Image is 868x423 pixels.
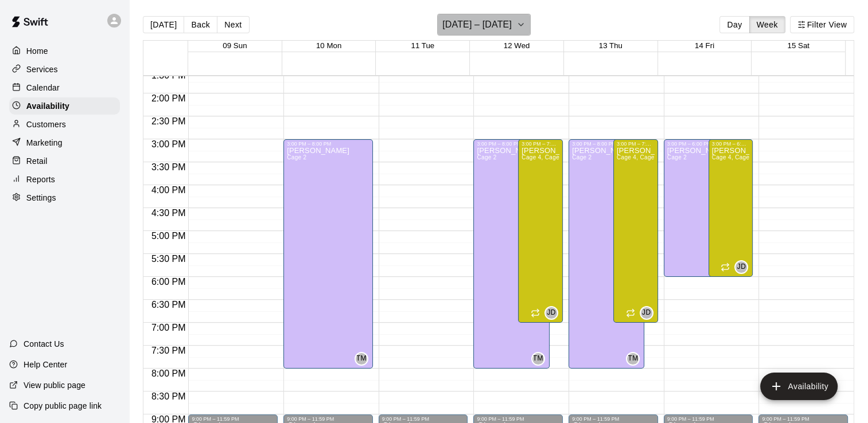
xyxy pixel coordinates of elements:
div: Jake Deakins [544,306,558,320]
div: 9:00 PM – 11:59 PM [762,416,844,422]
button: 13 Thu [599,41,622,50]
div: 3:00 PM – 8:00 PM [287,141,369,147]
div: Tre Morris [355,352,368,366]
a: Retail [9,152,120,170]
h6: [DATE] – [DATE] [442,17,512,33]
a: Settings [9,189,120,206]
button: 10 Mon [316,41,341,50]
p: Contact Us [24,338,64,350]
button: Back [184,16,217,33]
p: Reports [26,174,55,185]
a: Availability [9,97,120,115]
div: 3:00 PM – 8:00 PM [572,141,641,147]
span: Recurring availability [626,308,635,318]
span: 6:00 PM [149,277,189,287]
div: 3:00 PM – 6:00 PM: Available [709,139,753,277]
span: TM [356,353,367,365]
div: 3:00 PM – 6:00 PM: Available [664,139,739,277]
span: 2:00 PM [149,93,189,103]
div: 3:00 PM – 7:00 PM [617,141,655,147]
div: 9:00 PM – 11:59 PM [477,416,559,422]
span: 4:30 PM [149,208,189,218]
p: Settings [26,192,56,203]
span: Cage 4, Cage 5 [521,154,565,160]
span: 5:30 PM [149,254,189,264]
div: 3:00 PM – 8:00 PM: Available [569,139,644,369]
span: JD [642,307,651,319]
button: Next [217,16,249,33]
button: [DATE] [143,16,184,33]
span: JD [737,261,746,273]
div: Jake Deakins [734,260,748,274]
span: 8:30 PM [149,391,189,401]
div: Customers [9,116,120,133]
div: 9:00 PM – 11:59 PM [382,416,465,422]
a: Services [9,61,120,78]
span: Recurring availability [531,308,540,318]
span: 7:00 PM [149,323,189,332]
span: TM [533,353,543,365]
a: Marketing [9,134,120,151]
button: 09 Sun [223,41,247,50]
span: Cage 2 [287,154,306,160]
button: 14 Fri [695,41,714,50]
span: Recurring availability [721,263,730,272]
div: Jake Deakins [640,306,653,320]
button: Day [719,16,749,33]
a: Reports [9,171,120,188]
span: JD [547,307,555,319]
div: Tre Morris [531,352,545,366]
a: Calendar [9,79,120,96]
p: Availability [26,100,69,112]
p: Help Center [24,359,67,370]
p: View public page [24,379,85,391]
div: 3:00 PM – 8:00 PM: Available [283,139,373,369]
span: Cage 2 [477,154,496,160]
p: Services [26,64,58,75]
div: 9:00 PM – 11:59 PM [572,416,655,422]
div: Tre Morris [626,352,640,366]
span: 5:00 PM [149,231,189,241]
div: 9:00 PM – 11:59 PM [192,416,274,422]
a: Home [9,42,120,60]
p: Retail [26,155,48,167]
button: Filter View [790,16,854,33]
span: 7:30 PM [149,346,189,355]
button: [DATE] – [DATE] [437,14,531,36]
div: 3:00 PM – 7:00 PM: Available [518,139,563,323]
div: 3:00 PM – 8:00 PM: Available [473,139,549,369]
span: 6:30 PM [149,300,189,310]
span: Cage 4, Cage 5 [617,154,660,160]
p: Customers [26,119,66,130]
button: Week [749,16,785,33]
span: Cage 2 [667,154,687,160]
button: 15 Sat [787,41,809,50]
p: Copy public page link [24,400,102,412]
span: 3:30 PM [149,162,189,172]
span: 8:00 PM [149,369,189,378]
span: TM [628,353,638,365]
span: 2:30 PM [149,116,189,126]
div: 3:00 PM – 7:00 PM: Available [613,139,658,323]
button: 12 Wed [504,41,530,50]
button: add [760,373,838,400]
div: 3:00 PM – 6:00 PM [667,141,736,147]
p: Home [26,45,48,57]
span: 4:00 PM [149,185,189,195]
div: 3:00 PM – 8:00 PM [477,141,546,147]
span: 3:00 PM [149,139,189,149]
div: 9:00 PM – 11:59 PM [287,416,369,422]
span: Cage 2 [572,154,591,160]
span: 11 Tue [411,41,434,50]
